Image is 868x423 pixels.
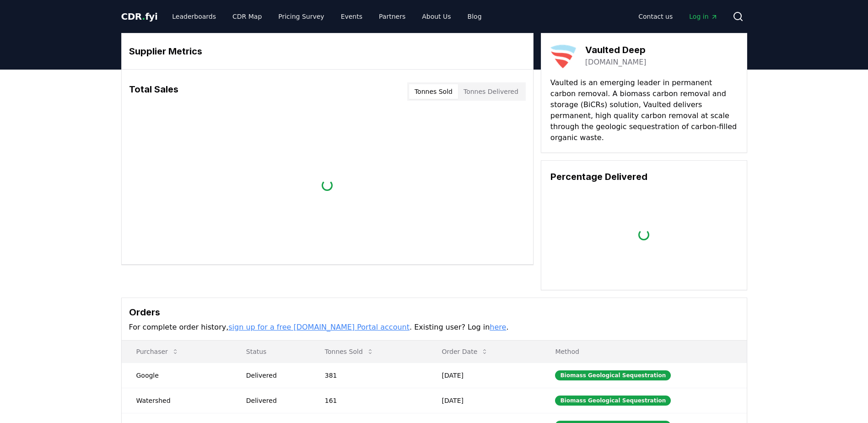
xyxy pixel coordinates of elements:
td: [DATE] [427,388,541,413]
button: Tonnes Delivered [458,84,524,99]
a: sign up for a free [DOMAIN_NAME] Portal account [228,323,410,331]
p: For complete order history, . Existing user? Log in . [129,322,739,333]
div: loading [636,228,652,243]
button: Tonnes Sold [318,342,381,361]
button: Purchaser [129,342,186,361]
td: 161 [310,388,427,413]
div: Biomass Geological Sequestration [555,370,671,380]
div: Biomass Geological Sequestration [555,396,671,406]
a: here [490,323,506,331]
nav: Main [165,8,489,25]
span: . [142,11,145,22]
a: [DOMAIN_NAME] [585,57,647,68]
span: CDR fyi [121,11,158,22]
button: Tonnes Sold [409,84,458,99]
div: loading [320,178,335,193]
a: Pricing Survey [271,8,331,25]
td: 381 [310,363,427,388]
td: Watershed [122,388,232,413]
span: Log in [689,12,717,21]
a: CDR Map [225,8,269,25]
a: CDR.fyi [121,10,158,23]
h3: Vaulted Deep [585,43,647,57]
div: Delivered [246,371,303,380]
td: [DATE] [427,363,541,388]
img: Vaulted Deep-logo [550,43,576,68]
h3: Percentage Delivered [550,170,738,184]
p: Method [548,347,739,356]
td: Google [122,363,232,388]
h3: Supplier Metrics [129,44,526,58]
p: Status [239,347,303,356]
a: About Us [415,8,458,25]
div: Delivered [246,396,303,405]
a: Leaderboards [165,8,223,25]
nav: Main [631,8,725,25]
h3: Orders [129,305,739,319]
p: Vaulted is an emerging leader in permanent carbon removal. A biomass carbon removal and storage (... [550,77,738,143]
a: Blog [460,8,489,25]
h3: Total Sales [129,82,178,101]
button: Order Date [435,342,496,361]
a: Contact us [631,8,680,25]
a: Log in [682,8,725,25]
a: Events [334,8,370,25]
a: Partners [372,8,413,25]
